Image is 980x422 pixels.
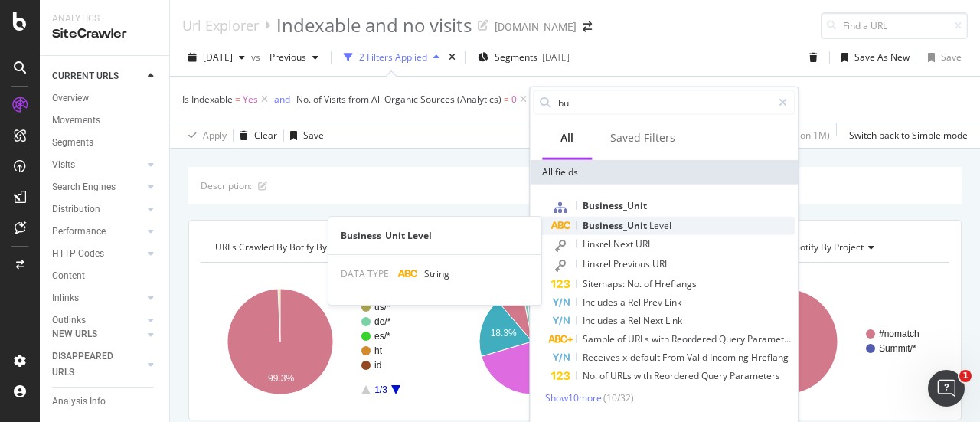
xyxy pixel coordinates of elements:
[52,224,143,240] a: Performance
[928,370,965,407] iframe: Intercom live chat
[374,384,387,395] text: 1/3
[243,89,258,110] span: Yes
[52,68,143,84] a: CURRENT URLS
[583,21,592,32] div: arrow-right-arrow-left
[424,267,449,280] span: String
[274,92,290,106] button: and
[643,314,665,327] span: Next
[52,179,116,195] div: Search Engines
[628,314,643,327] span: Rel
[52,90,89,106] div: Overview
[701,369,730,382] span: Query
[182,93,233,106] span: Is Indexable
[511,89,517,110] span: 0
[52,312,86,329] div: Outlinks
[560,130,573,146] div: All
[583,314,620,327] span: Includes
[52,135,158,151] a: Segments
[52,12,157,25] div: Analytics
[341,267,391,280] span: DATA TYPE:
[201,275,441,408] div: A chart.
[52,90,158,106] a: Overview
[52,246,143,262] a: HTTP Codes
[359,51,427,64] div: 2 Filters Applied
[52,290,143,306] a: Inlinks
[234,123,277,148] button: Clear
[628,296,643,309] span: Rel
[284,123,324,148] button: Save
[719,332,747,345] span: Query
[628,332,652,345] span: URLs
[504,93,509,106] span: =
[583,332,617,345] span: Sample
[52,157,75,173] div: Visits
[52,394,158,410] a: Analysis Info
[583,199,647,212] span: Business_Unit
[583,369,599,382] span: No.
[545,391,602,404] span: Show 10 more
[717,235,936,260] h4: URLs Crawled By Botify By project
[212,235,431,260] h4: URLs Crawled By Botify By region
[338,45,446,70] button: 2 Filters Applied
[613,257,652,270] span: Previous
[374,345,383,356] text: ht
[583,296,620,309] span: Includes
[328,229,541,242] div: Business_Unit Level
[583,277,627,290] span: Sitemaps:
[263,51,306,64] span: Previous
[452,275,693,408] div: A chart.
[52,113,158,129] a: Movements
[276,12,472,38] div: Indexable and no visits
[52,224,106,240] div: Performance
[652,332,671,345] span: with
[665,296,681,309] span: Link
[687,351,710,364] span: Valid
[835,45,910,70] button: Save As New
[182,17,259,34] a: Url Explorer
[52,290,79,306] div: Inlinks
[610,369,634,382] span: URLs
[52,246,104,262] div: HTTP Codes
[495,19,577,34] div: [DOMAIN_NAME]
[922,45,962,70] button: Save
[662,351,687,364] span: From
[705,275,946,408] svg: A chart.
[52,179,143,195] a: Search Engines
[52,201,143,218] a: Distribution
[654,369,701,382] span: Reordered
[274,93,290,106] div: and
[634,369,654,382] span: with
[446,50,459,65] div: times
[599,369,610,382] span: of
[52,348,143,381] a: DISAPPEARED URLS
[52,326,97,342] div: NEW URLS
[941,51,962,64] div: Save
[182,123,227,148] button: Apply
[747,332,798,345] span: Parameters
[296,93,501,106] span: No. of Visits from All Organic Sources (Analytics)
[215,240,358,254] span: URLs Crawled By Botify By region
[652,257,669,270] span: URL
[613,237,635,250] span: Next
[710,351,751,364] span: Incoming
[52,157,143,173] a: Visits
[557,91,772,114] input: Search by field name
[843,123,968,148] button: Switch back to Simple mode
[627,277,644,290] span: No.
[52,326,143,342] a: NEW URLS
[491,328,517,339] text: 18.3%
[374,360,381,371] text: id
[303,129,324,142] div: Save
[52,268,85,284] div: Content
[635,237,652,250] span: URL
[643,296,665,309] span: Prev
[52,348,129,381] div: DISAPPEARED URLS
[52,135,93,151] div: Segments
[879,329,920,339] text: #nomatch
[665,314,682,327] span: Link
[610,130,675,146] div: Saved Filters
[849,129,968,142] div: Switch back to Simple mode
[671,332,719,345] span: Reordered
[268,373,294,384] text: 99.3%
